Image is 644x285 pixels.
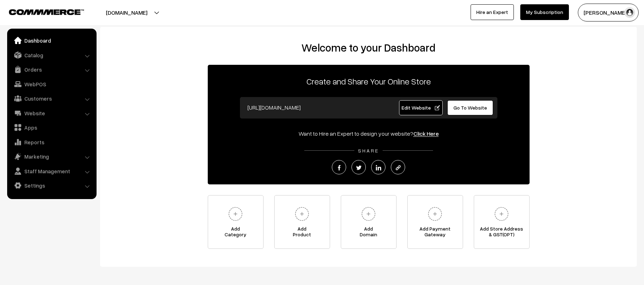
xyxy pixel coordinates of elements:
a: WebPOS [9,78,94,91]
a: My Subscription [520,4,569,20]
img: plus.svg [226,204,245,224]
a: Settings [9,179,94,192]
a: Marketing [9,150,94,163]
span: Add Product [275,226,330,240]
a: Click Here [413,130,439,137]
span: Add Payment Gateway [408,226,463,240]
a: AddDomain [341,195,397,249]
img: plus.svg [425,204,445,224]
a: Dashboard [9,34,94,47]
a: COMMMERCE [9,7,72,16]
a: AddCategory [208,195,264,249]
a: Edit Website [399,100,443,115]
img: COMMMERCE [9,9,84,15]
span: Add Category [208,226,263,240]
span: Go To Website [453,105,487,111]
p: Create and Share Your Online Store [208,75,530,88]
a: AddProduct [274,195,330,249]
h2: Welcome to your Dashboard [107,41,630,54]
span: Add Domain [341,226,396,240]
span: SHARE [354,148,383,154]
img: plus.svg [492,204,511,224]
img: user [624,7,635,18]
a: Reports [9,136,94,149]
a: Staff Management [9,165,94,178]
a: Hire an Expert [471,4,514,20]
img: plus.svg [359,204,378,224]
a: Add Store Address& GST(OPT) [474,195,530,249]
img: plus.svg [292,204,312,224]
a: Catalog [9,49,94,62]
a: Orders [9,63,94,76]
span: Add Store Address & GST(OPT) [474,226,529,240]
a: Go To Website [447,100,493,115]
button: [PERSON_NAME] [578,4,639,21]
span: Edit Website [402,105,440,111]
button: [DOMAIN_NAME] [81,4,172,21]
a: Apps [9,121,94,134]
a: Add PaymentGateway [407,195,463,249]
a: Customers [9,92,94,105]
div: Want to Hire an Expert to design your website? [208,129,530,138]
a: Website [9,107,94,120]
